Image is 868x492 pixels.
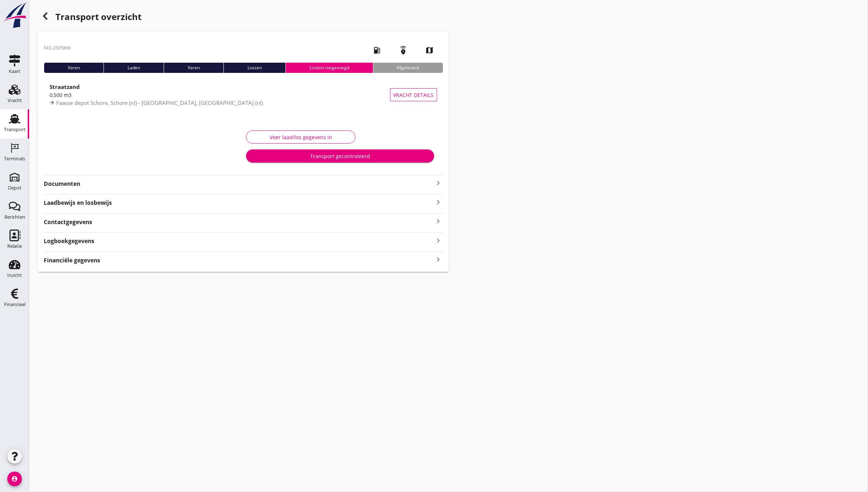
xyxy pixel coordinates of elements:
strong: Contactgegevens [44,218,92,226]
div: Losbon toegevoegd [285,63,373,73]
i: keyboard_arrow_right [434,216,443,226]
div: Depot [8,186,22,190]
i: local_gas_station [367,40,388,60]
i: account_circle [7,472,22,486]
button: Transport gecontroleerd [246,149,434,163]
strong: Logboekgegevens [44,237,94,245]
p: FAS-2505896 [44,45,71,51]
div: Berichten [4,215,25,219]
strong: Laadbewijs en losbewijs [44,199,434,207]
i: emergency_share [393,40,414,60]
strong: Documenten [44,180,434,188]
span: Faasse depot Schore, Schore (nl) - [GEOGRAPHIC_DATA], [GEOGRAPHIC_DATA] (nl) [56,99,263,106]
div: Vracht [8,98,22,103]
i: keyboard_arrow_right [434,235,443,245]
button: Vracht details [390,88,437,101]
div: Laden [104,63,164,73]
button: Voer laad/los gegevens in [246,130,355,144]
i: keyboard_arrow_right [434,255,443,265]
div: Afgeleverd [373,63,443,73]
div: 0,500 m3 [50,91,390,99]
div: Terminals [4,156,25,161]
div: Transport [4,127,26,132]
span: Vracht details [393,91,434,99]
div: Kaart [9,69,20,74]
div: Relatie [7,244,22,249]
div: Transport overzicht [38,9,449,26]
i: map [420,40,440,60]
div: Voer laad/los gegevens in [252,133,349,141]
div: Inzicht [7,273,22,278]
i: keyboard_arrow_right [434,179,443,187]
strong: Straatzand [50,83,80,90]
img: logo-small.a267ee39.svg [1,2,28,29]
div: Transport gecontroleerd [252,152,428,160]
div: Financieel [4,302,26,307]
div: Varen [164,63,223,73]
div: Varen [44,63,104,73]
div: Lossen [223,63,285,73]
strong: Financiële gegevens [44,256,100,265]
i: keyboard_arrow_right [434,198,443,207]
a: Straatzand0,500 m3Faasse depot Schore, Schore (nl) - [GEOGRAPHIC_DATA], [GEOGRAPHIC_DATA] (nl)Vra... [44,79,443,111]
